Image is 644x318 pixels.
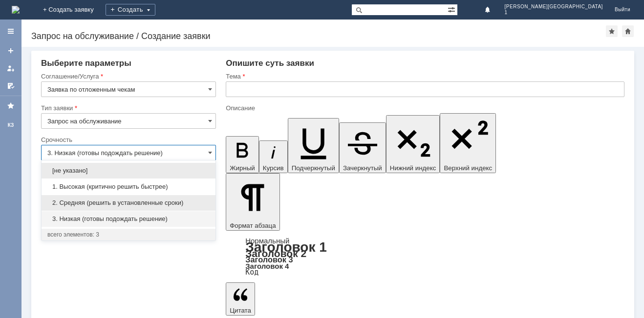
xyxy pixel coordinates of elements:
[3,78,19,94] a: Мои согласования
[245,268,258,277] a: Код
[292,164,335,172] span: Подчеркнутый
[47,167,210,175] span: [не указано]
[47,231,210,238] div: всего элементов: 3
[606,25,618,37] div: Добавить в избранное
[226,173,279,231] button: Формат абзаца
[41,137,214,143] div: Срочность
[226,282,255,316] button: Цитата
[448,4,457,14] span: Расширенный поиск
[230,307,251,314] span: Цитата
[259,140,288,173] button: Курсив
[339,122,386,173] button: Зачеркнутый
[31,31,606,41] div: Запрос на обслуживание / Создание заявки
[226,136,259,173] button: Жирный
[245,248,306,259] a: Заголовок 2
[230,164,255,172] span: Жирный
[47,199,210,207] span: 2. Средняя (решить в установленные сроки)
[226,73,623,79] div: Тема
[505,10,603,16] span: 1
[106,4,155,16] div: Создать
[47,215,210,223] span: 3. Низкая (готовы подождать решение)
[3,121,19,129] div: КЗ
[3,118,19,133] a: КЗ
[226,238,624,276] div: Формат абзаца
[41,105,214,111] div: Тип заявки
[245,255,293,264] a: Заголовок 3
[622,25,634,37] div: Сделать домашней страницей
[390,164,436,172] span: Нижний индекс
[47,183,210,191] span: 1. Высокая (критично решить быстрее)
[245,262,289,270] a: Заголовок 4
[3,60,19,76] a: Мои заявки
[444,164,492,172] span: Верхний индекс
[386,115,440,173] button: Нижний индекс
[245,237,289,245] a: Нормальный
[505,4,603,10] span: [PERSON_NAME][GEOGRAPHIC_DATA]
[41,73,214,79] div: Соглашение/Услуга
[230,222,276,229] span: Формат абзаца
[226,105,623,111] div: Описание
[226,59,314,68] span: Опишите суть заявки
[288,118,339,173] button: Подчеркнутый
[12,6,20,14] img: logo
[245,239,327,255] a: Заголовок 1
[12,6,20,14] a: Перейти на домашнюю страницу
[3,43,19,59] a: Создать заявку
[440,113,496,173] button: Верхний индекс
[263,164,284,172] span: Курсив
[343,164,382,172] span: Зачеркнутый
[41,59,131,68] span: Выберите параметры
